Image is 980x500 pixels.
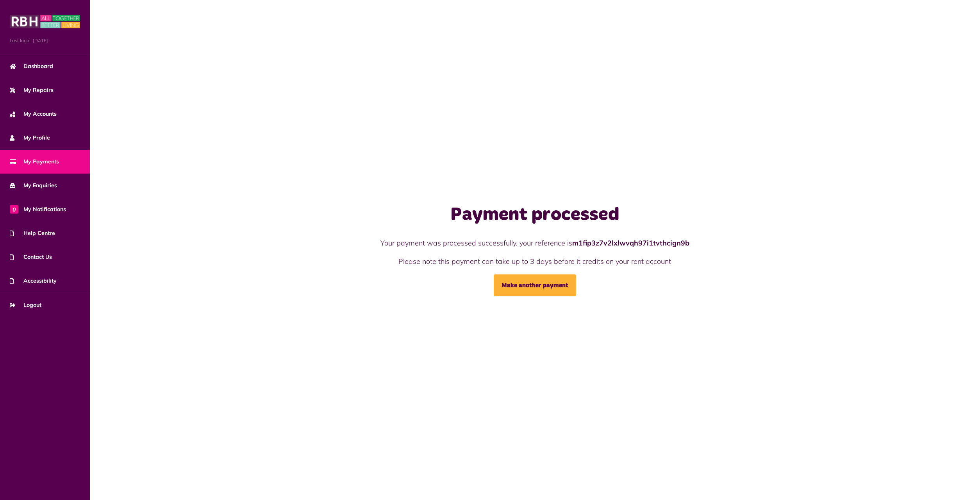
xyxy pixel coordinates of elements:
[10,205,18,213] span: 0
[10,158,59,166] span: My Payments
[10,205,66,213] span: My Notifications
[10,86,54,94] span: My Repairs
[10,110,57,118] span: My Accounts
[316,204,754,226] h1: Payment processed
[10,253,52,261] span: Contact Us
[316,256,754,267] p: Please note this payment can take up to 3 days before it credits on your rent account
[316,238,754,248] p: Your payment was processed successfully, your reference is
[10,62,53,70] span: Dashboard
[10,277,57,285] span: Accessibility
[10,37,80,44] span: Last login: [DATE]
[10,134,50,142] span: My Profile
[494,274,576,296] a: Make another payment
[572,238,689,247] strong: m1fip3z7v2lxlwvqh97i1tvthcign9b
[10,229,55,237] span: Help Centre
[10,181,57,190] span: My Enquiries
[10,14,80,29] img: MyRBH
[10,301,41,309] span: Logout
